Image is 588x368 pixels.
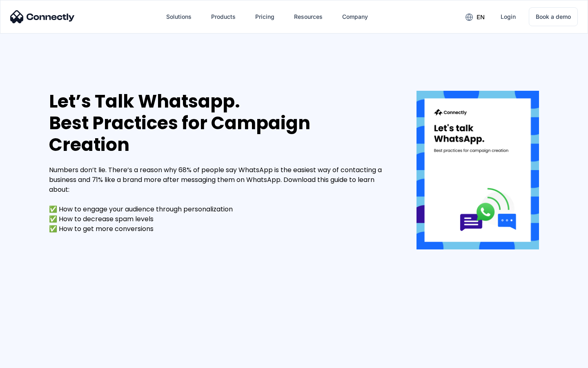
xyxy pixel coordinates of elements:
aside: Language selected: English [8,354,49,365]
img: Connectly Logo [10,10,75,23]
div: Let’s Talk Whatsapp. Best Practices for Campaign Creation [49,91,392,155]
div: Company [342,11,368,22]
div: Products [211,11,236,22]
a: Login [494,7,522,27]
div: en [477,11,485,23]
div: Numbers don’t lie. There’s a reason why 68% of people say WhatsApp is the easiest way of contacti... [49,165,392,234]
div: Resources [294,11,323,22]
div: Solutions [166,11,192,22]
a: Pricing [249,7,281,27]
ul: Language list [16,354,49,365]
div: Login [501,11,516,22]
div: Pricing [255,11,274,22]
a: Book a demo [529,7,578,26]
